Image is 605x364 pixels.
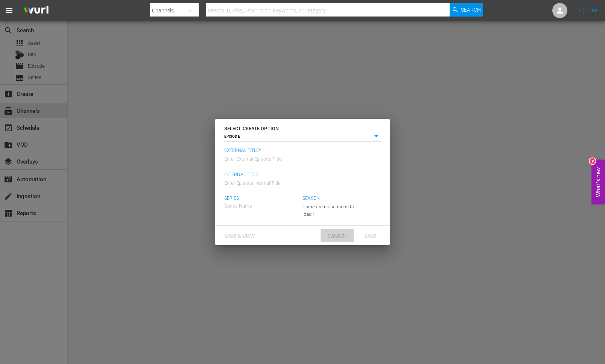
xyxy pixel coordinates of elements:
[18,2,54,20] img: ans4CAIJ8jUAAAAAAAAAAAAAAAAAAAAAAAAgQb4GAAAAAAAAAAAAAAAAAAAAAAAAJMjXAAAAAAAAAAAAAAAAAAAAAAAAgAT5G...
[578,8,598,14] a: Sign Out
[224,132,381,141] div: EPISODE
[461,3,481,17] span: Search
[302,196,361,202] span: Season
[224,148,377,154] span: External Title*
[218,229,261,242] button: Save & View
[218,233,261,239] span: Save & View
[354,229,387,242] button: Save
[302,197,361,218] div: There are no seasons to load!!
[224,125,381,132] h6: SELECT CREATE OPTION
[321,229,354,242] button: Cancel
[321,233,353,239] span: Cancel
[5,6,14,15] span: menu
[590,158,596,164] div: 9
[224,196,293,202] span: Series
[358,233,383,239] span: Save
[224,172,377,178] span: Internal Title
[591,160,605,205] button: Open Feedback Widget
